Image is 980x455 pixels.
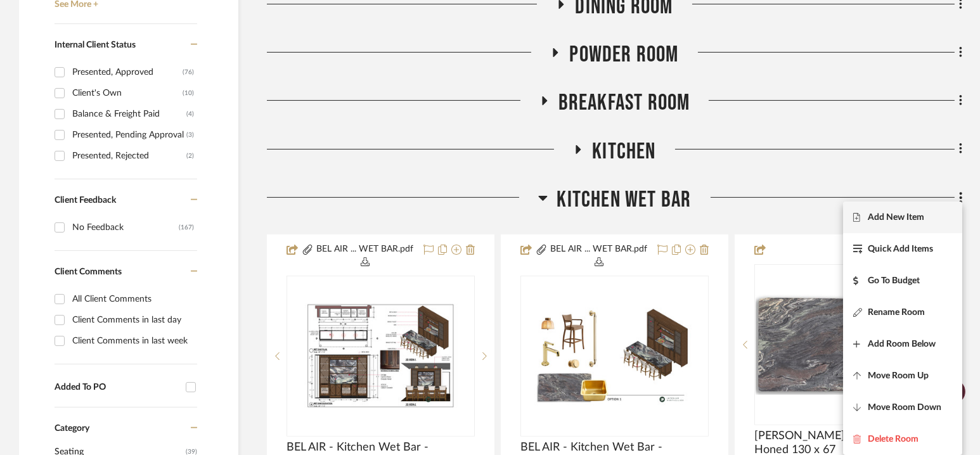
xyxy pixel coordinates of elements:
span: Delete Room [868,434,919,445]
span: Move Room Up [868,371,929,381]
span: Add New Item [868,212,924,223]
span: Rename Room [868,307,925,318]
span: Add Room Below [868,339,936,350]
span: Quick Add Items [868,244,933,255]
span: Go To Budget [868,276,920,286]
span: Move Room Down [868,402,941,413]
